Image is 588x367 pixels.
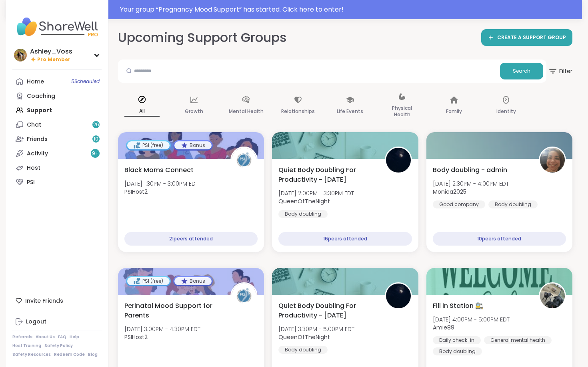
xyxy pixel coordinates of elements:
[27,92,55,100] div: Coaching
[37,56,70,63] span: Pro Member
[94,136,98,143] span: 10
[386,284,411,308] img: QueenOfTheNight
[446,107,462,116] p: Family
[27,164,40,172] div: Host
[124,301,222,320] span: Perinatal Mood Support for Parents
[232,148,256,173] img: PSIHost2
[124,188,148,196] b: PSIHost2
[27,121,41,129] div: Chat
[433,188,466,196] b: Monica2025
[174,141,212,149] div: Bonus
[58,334,66,340] a: FAQ
[278,346,328,354] div: Body doubling
[337,107,363,116] p: Life Events
[278,333,330,341] b: QueenOfTheNight
[12,175,102,189] a: PSI
[124,333,148,341] b: PSIHost2
[185,107,203,116] p: Growth
[278,210,328,218] div: Body doubling
[124,106,160,117] p: All
[497,34,566,41] span: CREATE A SUPPORT GROUP
[27,135,48,143] div: Friends
[14,49,27,61] img: Ashley_Voss
[484,336,552,344] div: General mental health
[71,78,100,85] span: 5 Scheduled
[54,352,85,357] a: Redeem Code
[232,284,256,308] img: PSIHost2
[174,277,212,285] div: Bonus
[12,294,102,308] div: Invite Friends
[500,63,543,79] button: Search
[386,148,411,173] img: QueenOfTheNight
[88,352,98,357] a: Blog
[12,352,51,357] a: Safety Resources
[548,61,572,81] span: Filter
[540,148,565,173] img: Monica2025
[433,165,507,175] span: Body doubling - admin
[94,93,100,99] iframe: Spotlight
[27,179,35,186] div: PSI
[12,74,102,89] a: Home5Scheduled
[481,29,572,46] a: CREATE A SUPPORT GROUP
[120,5,577,14] div: Your group “ Pregnancy Mood Support ” has started. Click here to enter!
[290,33,296,40] iframe: Spotlight
[93,121,99,128] span: 26
[278,325,354,333] span: [DATE] 3:30PM - 5:00PM EDT
[44,343,73,349] a: Safety Policy
[278,301,376,320] span: Quiet Body Doubling For Productivity - [DATE]
[278,189,354,197] span: [DATE] 2:00PM - 3:30PM EDT
[278,232,412,246] div: 16 peers attended
[433,301,483,311] span: Fill in Station 🚉
[124,165,194,175] span: Black Moms Connect
[278,197,330,205] b: QueenOfTheNight
[433,232,566,246] div: 10 peers attended
[12,89,102,103] a: Coaching
[12,334,32,340] a: Referrals
[12,117,102,132] a: Chat26
[433,336,481,344] div: Daily check-in
[433,180,509,188] span: [DATE] 2:30PM - 4:00PM EDT
[433,200,485,208] div: Good company
[433,347,482,355] div: Body doubling
[384,103,420,119] p: Physical Health
[229,107,264,116] p: Mental Health
[30,47,72,56] div: Ashley_Voss
[70,334,79,340] a: Help
[27,78,44,86] div: Home
[92,150,99,157] span: 9 +
[12,315,102,329] a: Logout
[26,318,46,326] div: Logout
[433,323,454,331] b: Amie89
[127,277,170,285] div: PSI (free)
[278,165,376,184] span: Quiet Body Doubling For Productivity - [DATE]
[12,132,102,146] a: Friends10
[540,284,565,308] img: Amie89
[124,180,198,188] span: [DATE] 1:30PM - 3:00PM EDT
[36,334,55,340] a: About Us
[281,107,315,116] p: Relationships
[12,161,102,175] a: Host
[513,67,530,75] span: Search
[124,232,258,246] div: 21 peers attended
[433,315,510,323] span: [DATE] 4:00PM - 5:00PM EDT
[118,29,293,47] h2: Upcoming Support Groups
[124,325,200,333] span: [DATE] 3:00PM - 4:30PM EDT
[488,200,538,208] div: Body doubling
[548,60,572,83] button: Filter
[127,141,170,149] div: PSI (free)
[496,107,516,116] p: Identity
[12,13,102,41] img: ShareWell Nav Logo
[12,343,41,349] a: Host Training
[12,146,102,161] a: Activity9+
[27,150,48,158] div: Activity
